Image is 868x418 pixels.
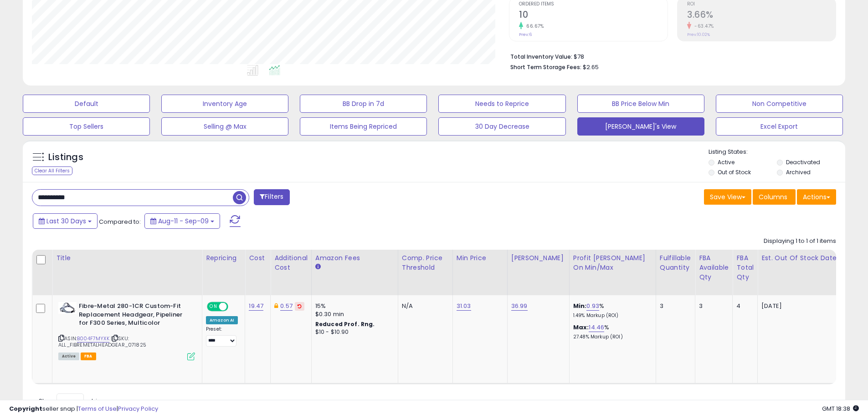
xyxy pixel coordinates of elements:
a: B004F7MYXK [77,335,109,342]
span: Compared to: [99,217,141,226]
span: Columns [759,192,787,201]
p: 1.49% Markup (ROI) [573,312,649,319]
a: 19.47 [249,302,263,311]
label: Deactivated [786,158,820,166]
div: $10 - $10.90 [315,328,391,336]
button: Top Sellers [23,117,150,136]
b: Reduced Prof. Rng. [315,320,375,328]
div: Preset: [206,326,238,347]
small: Prev: 6 [519,32,532,37]
div: Displaying 1 to 1 of 1 items [764,237,836,246]
span: FBA [81,353,96,360]
span: $2.65 [583,63,599,71]
b: Short Term Storage Fees: [510,63,581,71]
a: 36.99 [511,302,528,311]
div: 15% [315,302,391,310]
span: | SKU: ALL_FIBREMETALHEADGEAR_071825 [58,335,146,348]
b: Max: [573,323,589,332]
div: Amazon Fees [315,253,394,263]
div: Profit [PERSON_NAME] on Min/Max [573,253,652,272]
div: FBA Total Qty [736,253,754,282]
div: seller snap | | [9,405,158,413]
button: Filters [254,189,289,205]
h2: 10 [519,10,668,22]
a: 14.46 [589,323,604,332]
span: Aug-11 - Sep-09 [158,217,209,226]
h2: 3.66% [687,10,836,22]
button: BB Price Below Min [577,95,704,113]
label: Active [718,158,734,166]
a: 31.03 [457,302,471,311]
button: Actions [797,189,836,205]
button: Last 30 Days [33,213,98,229]
a: Terms of Use [78,404,117,413]
small: 66.67% [523,23,544,30]
span: OFF [227,303,241,311]
div: $0.30 min [315,310,391,318]
button: Columns [753,189,796,205]
div: Fulfillable Quantity [660,253,691,272]
button: Excel Export [716,117,843,136]
p: Listing States: [709,148,845,156]
button: [PERSON_NAME]'s View [577,117,704,136]
span: All listings currently available for purchase on Amazon [58,353,79,360]
small: Amazon Fees. [315,263,321,271]
div: % [573,323,649,340]
div: Comp. Price Threshold [402,253,449,272]
p: 27.48% Markup (ROI) [573,334,649,340]
div: Clear All Filters [32,166,72,175]
label: Out of Stock [718,168,751,176]
span: Show: entries [39,397,104,405]
div: Title [56,253,198,263]
button: BB Drop in 7d [300,95,427,113]
button: Default [23,95,150,113]
div: Cost [249,253,267,263]
div: N/A [402,302,446,310]
button: Items Being Repriced [300,117,427,136]
small: Prev: 10.02% [687,32,710,37]
button: Save View [704,189,751,205]
small: -63.47% [691,23,714,30]
div: Amazon AI [206,316,238,324]
span: ON [208,303,219,311]
div: ASIN: [58,302,195,359]
button: Inventory Age [161,95,288,113]
span: 2025-10-10 18:38 GMT [822,404,859,413]
div: 3 [699,302,725,310]
h5: Listings [48,151,83,164]
div: 3 [660,302,688,310]
strong: Copyright [9,404,42,413]
span: Ordered Items [519,2,668,7]
li: $78 [510,50,829,61]
button: 30 Day Decrease [438,117,565,136]
a: 0.93 [586,302,599,311]
div: % [573,302,649,319]
b: Min: [573,302,587,310]
label: Archived [786,168,811,176]
div: Additional Cost [274,253,308,272]
button: Needs to Reprice [438,95,565,113]
button: Non Competitive [716,95,843,113]
th: The percentage added to the cost of goods (COGS) that forms the calculator for Min & Max prices. [569,250,656,295]
img: 41fEp3YhzbL._SL40_.jpg [58,302,77,314]
a: Privacy Policy [118,404,158,413]
div: FBA Available Qty [699,253,729,282]
button: Aug-11 - Sep-09 [144,213,220,229]
b: Fibre-Metal 280-1CR Custom-Fit Replacement Headgear, Pipeliner for F300 Series, Multicolor [79,302,190,330]
div: [PERSON_NAME] [511,253,565,263]
span: ROI [687,2,836,7]
a: 0.57 [280,302,293,311]
button: Selling @ Max [161,117,288,136]
span: Last 30 Days [46,217,86,226]
p: [DATE] [761,302,841,310]
div: Est. Out Of Stock Date [761,253,844,263]
div: 4 [736,302,750,310]
div: Min Price [457,253,503,263]
b: Total Inventory Value: [510,53,572,60]
div: Repricing [206,253,241,263]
